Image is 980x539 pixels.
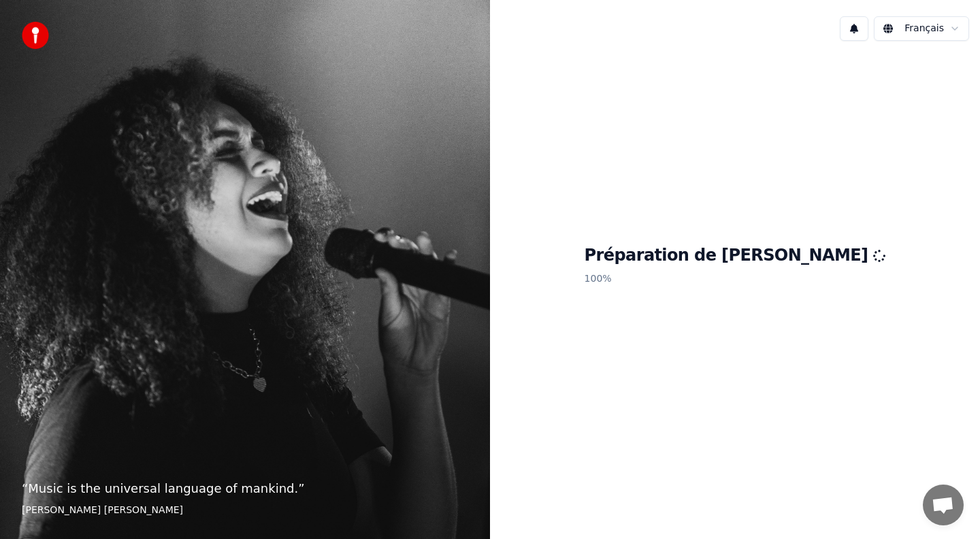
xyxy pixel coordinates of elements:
[22,479,468,498] p: “ Music is the universal language of mankind. ”
[585,267,886,291] p: 100 %
[22,504,468,517] footer: [PERSON_NAME] [PERSON_NAME]
[585,245,886,267] h1: Préparation de [PERSON_NAME]
[22,22,49,49] img: youka
[923,485,964,525] div: Ouvrir le chat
